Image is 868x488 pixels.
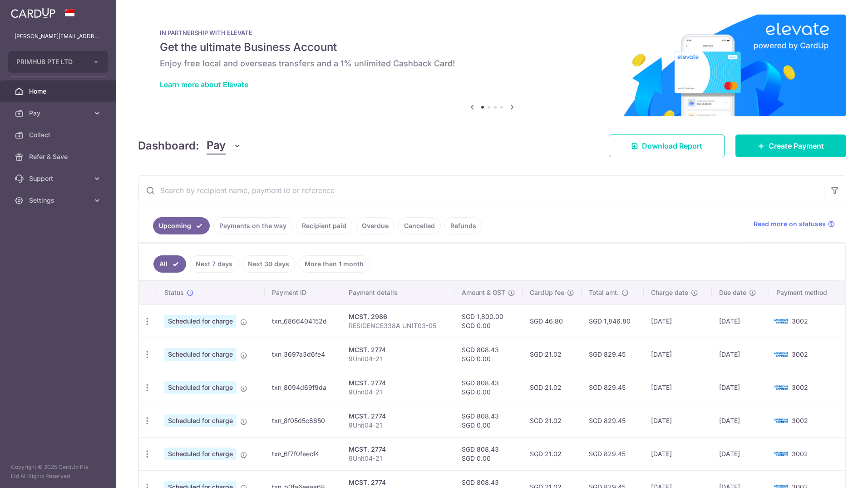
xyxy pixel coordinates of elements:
td: [DATE] [712,304,769,338]
td: txn_6866404152d [265,304,341,338]
td: [DATE] [644,338,712,371]
span: Refer & Save [29,152,89,161]
td: txn_8094d69f9da [265,371,341,404]
td: [DATE] [712,437,769,470]
td: SGD 808.43 SGD 0.00 [454,338,523,371]
td: SGD 46.80 [523,304,582,338]
img: Renovation banner [138,15,846,116]
span: Pay [207,137,226,154]
span: Download Report [642,140,702,151]
a: All [153,255,186,273]
span: 3002 [792,450,808,458]
span: Pay [29,109,89,118]
p: IN PARTNERSHIP WITH ELEVATE [160,29,824,36]
td: SGD 21.02 [523,371,582,404]
a: Payments on the way [213,217,292,234]
a: Next 30 days [242,255,295,273]
span: Scheduled for charge [164,381,237,394]
td: txn_3697a3d6fe4 [265,338,341,371]
span: Scheduled for charge [164,315,237,328]
a: More than 1 month [299,255,370,273]
span: Scheduled for charge [164,348,237,361]
span: Total amt. [589,288,619,297]
a: Next 7 days [190,255,238,273]
td: SGD 829.45 [582,338,644,371]
span: 3002 [792,317,808,325]
td: SGD 829.45 [582,371,644,404]
td: [DATE] [644,437,712,470]
div: MCST. 2774 [349,345,447,354]
p: RESIDENCE338A UNIT03-05 [349,321,447,330]
td: SGD 1,846.80 [582,304,644,338]
img: Bank Card [772,349,790,360]
p: 9Unit04-21 [349,354,447,364]
span: PRIMHUB PTE LTD [16,57,84,66]
button: PRIMHUB PTE LTD [8,51,108,73]
th: Payment method [769,281,845,304]
td: SGD 21.02 [523,404,582,437]
span: Support [29,174,89,183]
img: CardUp [11,7,55,18]
a: Read more on statuses [754,219,835,229]
div: MCST. 2986 [349,312,447,321]
a: Create Payment [735,134,846,157]
a: Recipient paid [296,217,352,234]
span: 3002 [792,383,808,391]
td: SGD 808.43 SGD 0.00 [454,404,523,437]
h4: Dashboard: [138,138,199,154]
td: SGD 808.43 SGD 0.00 [454,437,523,470]
a: Download Report [609,134,725,157]
span: Scheduled for charge [164,448,237,460]
td: SGD 829.45 [582,404,644,437]
span: Amount & GST [462,288,505,297]
span: Settings [29,196,89,205]
p: [PERSON_NAME][EMAIL_ADDRESS][DOMAIN_NAME] [15,32,102,41]
td: [DATE] [644,404,712,437]
td: [DATE] [644,304,712,338]
th: Payment details [341,281,454,304]
td: [DATE] [712,371,769,404]
div: MCST. 2774 [349,478,447,487]
td: [DATE] [712,338,769,371]
button: Pay [207,137,242,154]
span: Status [164,288,184,297]
div: MCST. 2774 [349,445,447,454]
td: SGD 829.45 [582,437,644,470]
h6: Enjoy free local and overseas transfers and a 1% unlimited Cashback Card! [160,58,824,69]
td: SGD 808.43 SGD 0.00 [454,371,523,404]
a: Refunds [444,217,482,234]
img: Bank Card [772,382,790,393]
td: txn_8f05d5c8650 [265,404,341,437]
h5: Get the ultimate Business Account [160,40,824,55]
span: Help [20,6,39,15]
p: 9Unit04-21 [349,388,447,397]
span: Scheduled for charge [164,414,237,427]
div: MCST. 2774 [349,412,447,421]
a: Cancelled [398,217,441,234]
td: [DATE] [644,371,712,404]
span: 3002 [792,417,808,424]
th: Payment ID [265,281,341,304]
div: MCST. 2774 [349,378,447,388]
input: Search by recipient name, payment id or reference [138,176,824,205]
td: SGD 21.02 [523,338,582,371]
td: SGD 21.02 [523,437,582,470]
img: Bank Card [772,316,790,327]
span: Home [29,87,89,96]
span: 3002 [792,350,808,358]
td: txn_6f7f0feecf4 [265,437,341,470]
span: Collect [29,130,89,139]
span: Read more on statuses [754,219,826,229]
p: 9Unit04-21 [349,421,447,430]
a: Learn more about Elevate [160,80,248,89]
p: 9Unit04-21 [349,454,447,463]
a: Overdue [356,217,395,234]
a: Upcoming [153,217,210,234]
td: SGD 1,800.00 SGD 0.00 [454,304,523,338]
span: Charge date [651,288,688,297]
img: Bank Card [772,415,790,426]
span: Create Payment [769,140,824,151]
span: CardUp fee [530,288,564,297]
td: [DATE] [712,404,769,437]
span: Due date [719,288,746,297]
